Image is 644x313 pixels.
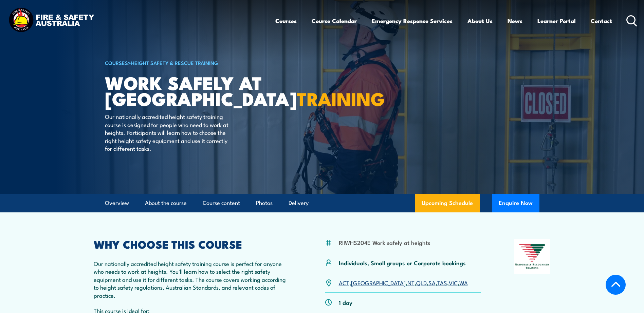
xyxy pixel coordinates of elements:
[105,59,128,66] a: COURSES
[105,75,273,106] h1: Work Safely at [GEOGRAPHIC_DATA]
[256,194,273,212] a: Photos
[297,84,385,112] strong: TRAINING
[275,12,297,30] a: Courses
[339,279,468,287] p: , , , , , , ,
[428,278,436,287] a: SA
[514,239,551,274] img: Nationally Recognised Training logo.
[437,278,447,287] a: TAS
[105,59,273,67] h6: >
[416,278,427,287] a: QLD
[449,278,458,287] a: VIC
[508,12,522,30] a: News
[459,278,468,287] a: WA
[467,12,493,30] a: About Us
[131,59,218,66] a: Height Safety & Rescue Training
[94,239,292,249] h2: WHY CHOOSE THIS COURSE
[591,12,612,30] a: Contact
[105,194,129,212] a: Overview
[339,238,430,246] li: RIIWHS204E Work safely at heights
[492,194,539,212] button: Enquire Now
[94,259,292,299] p: Our nationally accredited height safety training course is perfect for anyone who needs to work a...
[339,298,352,306] p: 1 day
[203,194,240,212] a: Course content
[351,278,406,287] a: [GEOGRAPHIC_DATA]
[289,194,309,212] a: Delivery
[105,112,229,152] p: Our nationally accredited height safety training course is designed for people who need to work a...
[407,278,415,287] a: NT
[372,12,453,30] a: Emergency Response Services
[145,194,187,212] a: About the course
[312,12,357,30] a: Course Calendar
[415,194,480,212] a: Upcoming Schedule
[339,278,349,287] a: ACT
[339,259,466,267] p: Individuals, Small groups or Corporate bookings
[537,12,576,30] a: Learner Portal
